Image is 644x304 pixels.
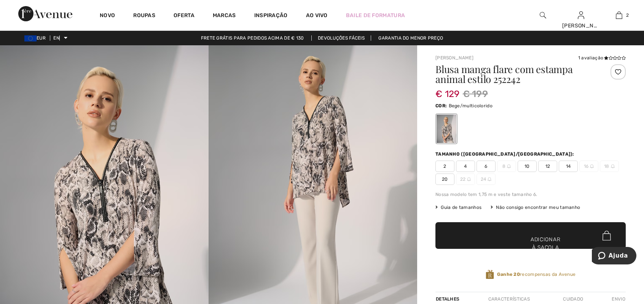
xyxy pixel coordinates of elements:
[18,6,72,21] img: Avenida 1ère
[486,269,494,280] img: Recompensas da Avenida
[497,272,520,277] font: Ganhe 20
[488,296,530,302] font: Características
[372,35,449,41] a: Garantia do menor preço
[442,177,448,182] font: 20
[100,12,115,19] font: Novo
[603,231,611,240] img: Bag.svg
[435,55,473,60] a: [PERSON_NAME]
[449,103,493,108] font: Bege/multicolorido
[578,11,584,19] a: Entrar
[463,89,488,99] font: € 199
[488,177,491,181] img: ring-m.svg
[507,164,511,168] img: ring-m.svg
[437,115,456,143] div: Bege/multicolorido
[626,13,629,18] font: 2
[502,164,505,169] font: 8
[578,11,584,20] img: Minhas informações
[545,164,550,169] font: 12
[37,35,46,41] font: EUR
[590,164,594,168] img: ring-m.svg
[201,35,304,41] font: Frete grátis para pedidos acima de € 130
[311,35,371,41] a: Devoluções fáceis
[346,12,405,19] font: Baile de formatura
[133,12,155,19] font: Roupas
[467,177,471,181] img: ring-m.svg
[436,296,459,302] font: Detalhes
[524,164,530,169] font: 10
[540,11,546,20] img: pesquisar no site
[435,192,537,197] font: Nossa modelo tem 1,75 m e veste tamanho 6.
[435,151,574,157] font: Tamanho ([GEOGRAPHIC_DATA]/[GEOGRAPHIC_DATA]):
[306,12,328,19] font: Ao vivo
[346,11,405,19] a: Baile de formatura
[520,272,575,277] font: recompensas da Avenue
[133,12,155,20] a: Roupas
[464,164,467,169] font: 4
[435,62,573,86] font: Blusa manga flare com estampa animal estilo 252242
[318,35,365,41] font: Devoluções fáceis
[435,89,460,99] font: € 129
[435,103,447,108] font: Cor:
[566,164,571,169] font: 14
[174,12,194,19] font: Oferta
[600,11,638,20] a: 2
[53,35,59,41] font: EN
[24,35,37,41] img: Euro
[441,205,481,210] font: Guia de tamanhos
[611,164,615,168] img: ring-m.svg
[592,247,636,266] iframe: Abra um widget para que você possa encontrar mais informações
[531,236,560,251] font: Adicionar à sacola
[604,164,609,169] font: 18
[612,296,625,302] font: Envio
[443,164,446,169] font: 2
[578,55,603,60] font: 1 avaliação
[481,177,486,182] font: 24
[460,177,466,182] font: 22
[195,35,310,41] a: Frete grátis para pedidos acima de € 130
[213,12,236,19] font: Marcas
[496,205,580,210] font: Não consigo encontrar meu tamanho
[562,22,607,29] font: [PERSON_NAME]
[306,11,328,19] a: Ao vivo
[584,164,589,169] font: 16
[485,164,487,169] font: 6
[100,12,115,20] a: Novo
[254,12,288,19] font: Inspiração
[563,296,583,302] font: Cuidado
[378,35,443,41] font: Garantia do menor preço
[174,12,194,20] a: Oferta
[213,12,236,20] a: Marcas
[616,11,622,20] img: Minha Bolsa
